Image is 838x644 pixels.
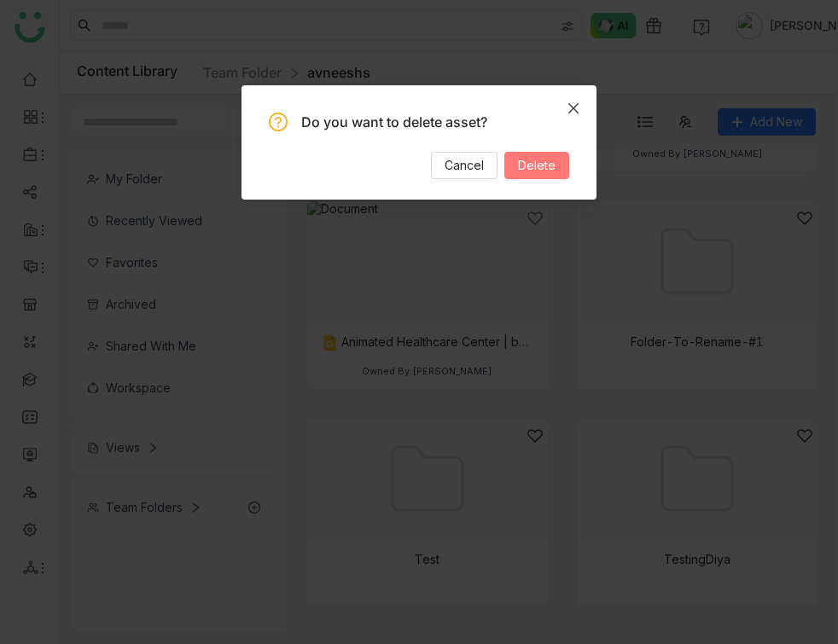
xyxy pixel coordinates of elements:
span: Delete [518,156,556,175]
span: Cancel [445,156,484,175]
button: Close [550,85,596,131]
button: Cancel [431,152,498,179]
span: Do you want to delete asset? [301,113,487,131]
button: Delete [504,152,569,179]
